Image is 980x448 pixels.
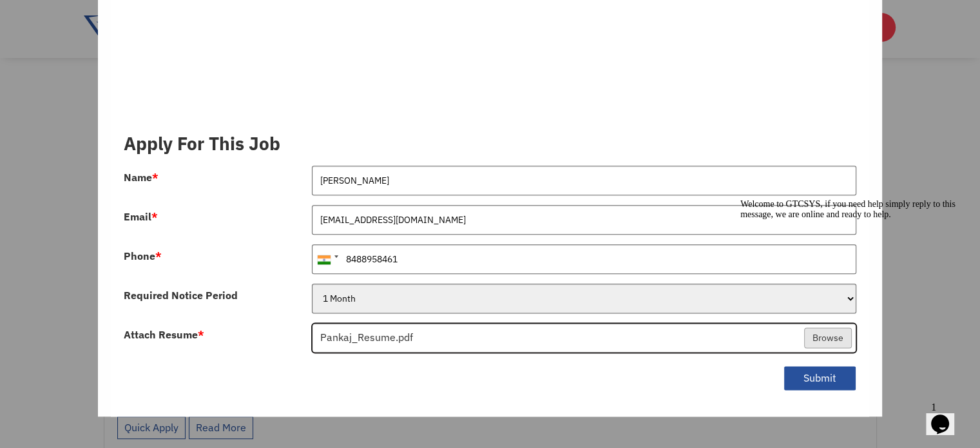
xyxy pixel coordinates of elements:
label: Email [124,211,158,222]
div: India (भारत): +91 [312,245,342,273]
span: Welcome to GTCSYS, if you need help simply reply to this message, we are online and ready to help. [5,5,220,25]
label: Name [124,172,159,182]
div: Welcome to GTCSYS, if you need help simply reply to this message, we are online and ready to help. [5,5,237,26]
iframe: chat widget [926,396,967,435]
label: Phone [124,251,162,261]
h3: Apply For This Job [124,133,856,155]
label: Required Notice Period [124,290,238,300]
iframe: chat widget [735,194,967,390]
input: 081234 56789 [312,244,856,274]
label: Attach Resume [124,329,204,340]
